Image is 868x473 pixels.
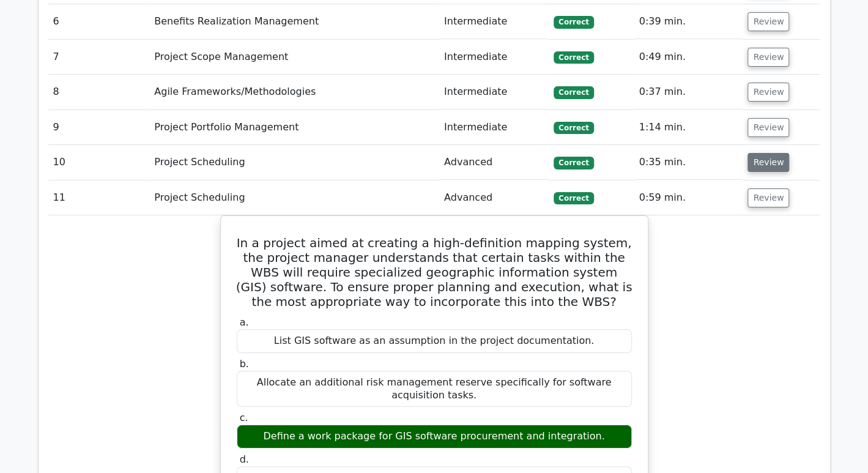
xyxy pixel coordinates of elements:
span: Correct [554,86,593,99]
td: 8 [48,75,150,110]
div: Define a work package for GIS software procurement and integration. [237,425,632,449]
td: 0:39 min. [634,4,743,39]
button: Review [747,153,789,172]
button: Review [747,48,789,67]
span: a. [240,316,249,328]
span: d. [240,453,249,465]
td: 7 [48,40,150,75]
td: 0:49 min. [634,40,743,75]
span: Correct [554,122,593,134]
span: Correct [554,157,593,169]
td: Intermediate [439,40,549,75]
td: Agile Frameworks/Methodologies [149,75,439,110]
td: 1:14 min. [634,110,743,145]
td: Project Scheduling [149,181,439,215]
td: 0:59 min. [634,181,743,215]
button: Review [747,83,789,102]
td: 6 [48,4,150,39]
span: b. [240,358,249,370]
td: Intermediate [439,110,549,145]
button: Review [747,188,789,207]
td: 0:35 min. [634,145,743,180]
td: Advanced [439,181,549,215]
td: Project Scheduling [149,145,439,180]
td: Intermediate [439,4,549,39]
td: Project Portfolio Management [149,110,439,145]
div: List GIS software as an assumption in the project documentation. [237,329,632,353]
button: Review [747,12,789,31]
span: Correct [554,51,593,64]
td: 11 [48,181,150,215]
td: 9 [48,110,150,145]
span: c. [240,412,248,423]
h5: In a project aimed at creating a high-definition mapping system, the project manager understands ... [236,236,633,309]
td: Intermediate [439,75,549,110]
td: 10 [48,145,150,180]
td: Advanced [439,145,549,180]
td: Benefits Realization Management [149,4,439,39]
div: Allocate an additional risk management reserve specifically for software acquisition tasks. [237,371,632,408]
span: Correct [554,16,593,28]
td: Project Scope Management [149,40,439,75]
span: Correct [554,192,593,204]
td: 0:37 min. [634,75,743,110]
button: Review [747,118,789,137]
